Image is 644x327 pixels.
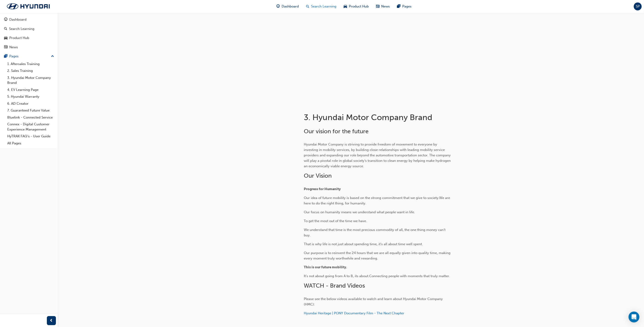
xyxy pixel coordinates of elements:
[2,15,56,24] a: Dashboard
[629,312,639,322] div: Open Intercom Messenger
[381,4,390,9] span: News
[5,93,56,100] a: 5. Hyundai Warranty
[634,2,642,10] button: SP
[5,107,56,114] a: 7. Guaranteed Future Value
[2,25,56,33] a: Search Learning
[394,2,415,11] a: pages-iconPages
[349,4,369,9] span: Product Hub
[50,318,53,324] span: prev-icon
[304,128,369,135] span: Our vision for the future
[9,17,26,22] div: Dashboard
[5,86,56,93] a: 4. EV Learning Page
[636,4,640,9] span: SP
[4,36,7,40] span: car-icon
[304,274,450,278] span: It’s not about going from A to B, its about.Connecting people with moments that truly matter.
[344,4,347,9] span: car-icon
[311,4,337,9] span: Search Learning
[4,27,7,31] span: search-icon
[9,35,29,41] div: Product Hub
[304,112,452,122] h1: 3. Hyundai Motor Company Brand
[5,67,56,74] a: 2. Sales Training
[304,282,365,289] span: WATCH - Brand Videos
[304,297,444,306] span: Please see the below videos available to watch and learn about Hyundai Motor Company (HMC):
[2,52,56,61] button: Pages
[303,2,340,11] a: search-iconSearch Learning
[4,45,7,49] span: news-icon
[304,172,332,179] span: Our Vision
[2,34,56,42] a: Product Hub
[9,54,19,59] div: Pages
[304,265,347,269] span: This is our future mobility.
[5,61,56,68] a: 1. Aftersales Training
[5,114,56,121] a: Bluelink - Connected Service
[4,54,7,58] span: pages-icon
[304,196,451,205] span: Our idea of future mobility is based on the strong commitment that we give to society.We are here...
[5,140,56,147] a: All Pages
[9,26,34,31] div: Search Learning
[376,4,380,9] span: news-icon
[5,133,56,140] a: HyTRAK FAQ's - User Guide
[304,228,446,237] span: We understand that time is the most precious commodity of all, the one thing money can’t buy.
[5,100,56,107] a: 6. AD Creator
[304,210,415,214] span: Our focus on humanity means we understand what people want in life.
[4,18,7,22] span: guage-icon
[273,2,303,11] a: guage-iconDashboard
[2,2,54,11] img: Trak
[9,45,18,50] div: News
[2,43,56,51] a: News
[282,4,299,9] span: Dashboard
[2,15,56,52] button: DashboardSearch LearningProduct HubNews
[304,142,452,168] span: Hyundai Motor Company is striving to provide freedom of movement to everyone by investing in mobi...
[304,219,367,223] span: To get the most out of the time we have.
[304,311,404,315] a: Hyundai Heritage | PONY Documentary Film - The Next Chapter
[373,2,394,11] a: news-iconNews
[304,242,423,246] span: That is why life is not just about spending time, it's all about time well spent.
[306,4,309,9] span: search-icon
[304,251,451,260] span: Our purpose is to reinvent the 24 hours that we are all equally given into quality time, making e...
[340,2,373,11] a: car-iconProduct Hub
[397,4,401,9] span: pages-icon
[5,121,56,133] a: Connex - Digital Customer Experience Management
[402,4,412,9] span: Pages
[51,53,54,59] span: up-icon
[5,74,56,86] a: 3. Hyundai Motor Company Brand
[304,187,341,191] span: Progress for Humanity
[277,4,280,9] span: guage-icon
